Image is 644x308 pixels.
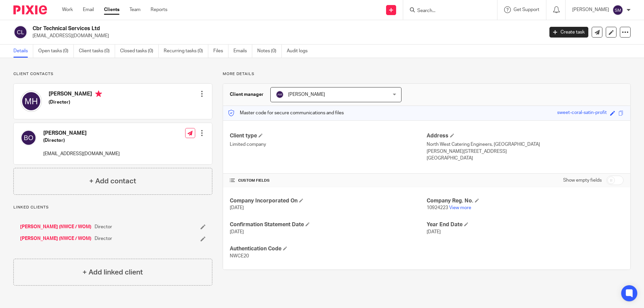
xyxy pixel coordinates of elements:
[417,8,477,14] input: Search
[79,45,115,58] a: Client tasks (0)
[20,224,91,230] a: [PERSON_NAME] (NWCE / WOM)
[95,235,112,242] span: Director
[276,90,284,99] img: svg%3E
[427,141,624,148] p: North West Catering Engineers, [GEOGRAPHIC_DATA]
[43,137,120,144] h5: (Director)
[13,71,212,77] p: Client contacts
[563,177,602,184] label: Show empty fields
[43,150,120,157] p: [EMAIL_ADDRESS][DOMAIN_NAME]
[49,99,102,106] h5: (Director)
[20,130,37,146] img: svg%3E
[129,6,141,13] a: Team
[257,45,282,58] a: Notes (0)
[287,45,313,58] a: Audit logs
[427,148,624,155] p: [PERSON_NAME][STREET_ADDRESS]
[33,33,539,39] p: [EMAIL_ADDRESS][DOMAIN_NAME]
[49,90,102,99] h4: [PERSON_NAME]
[427,197,624,204] h4: Company Reg. No.
[20,235,91,242] a: [PERSON_NAME] (NWCE / WOM)
[223,71,631,77] p: More details
[230,205,244,210] span: [DATE]
[230,132,427,139] h4: Client type
[449,205,471,210] a: View more
[557,109,607,117] div: sweet-coral-satin-profit
[13,5,47,14] img: Pixie
[151,6,167,13] a: Reports
[572,6,609,13] p: [PERSON_NAME]
[612,5,623,15] img: svg%3E
[33,25,438,32] h2: Cbr Technical Services Ltd
[230,230,244,234] span: [DATE]
[120,45,159,58] a: Closed tasks (0)
[62,6,73,13] a: Work
[83,6,94,13] a: Email
[230,245,427,252] h4: Authentication Code
[230,141,427,148] p: Limited company
[38,45,74,58] a: Open tasks (0)
[230,197,427,204] h4: Company Incorporated On
[213,45,228,58] a: Files
[228,110,344,116] p: Master code for secure communications and files
[288,92,325,97] span: [PERSON_NAME]
[95,90,102,97] i: Primary
[514,7,539,12] span: Get Support
[89,176,136,186] h4: + Add contact
[13,25,28,39] img: svg%3E
[20,90,42,112] img: svg%3E
[13,45,33,58] a: Details
[13,205,212,210] p: Linked clients
[164,45,208,58] a: Recurring tasks (0)
[230,91,264,98] h3: Client manager
[427,221,624,228] h4: Year End Date
[43,130,120,137] h4: [PERSON_NAME]
[230,221,427,228] h4: Confirmation Statement Date
[104,6,119,13] a: Clients
[549,27,588,38] a: Create task
[83,267,143,278] h4: + Add linked client
[95,224,112,230] span: Director
[427,155,624,162] p: [GEOGRAPHIC_DATA]
[230,178,427,183] h4: CUSTOM FIELDS
[233,45,252,58] a: Emails
[230,254,249,258] span: NWCE20
[427,230,441,234] span: [DATE]
[427,132,624,139] h4: Address
[427,205,448,210] span: 10924223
